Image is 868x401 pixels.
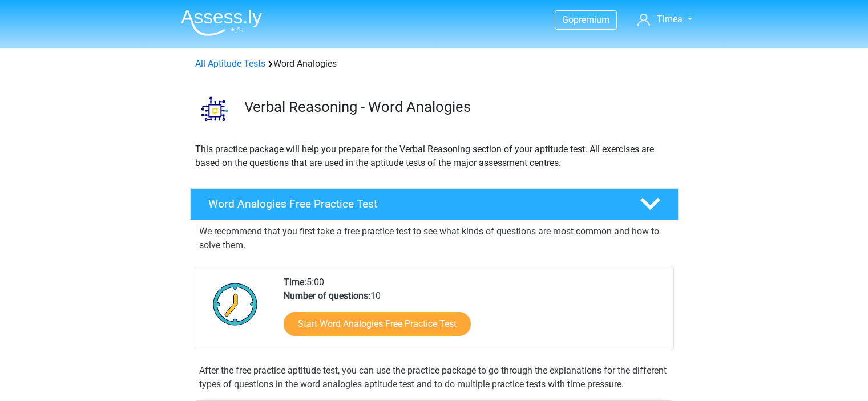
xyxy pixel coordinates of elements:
[195,58,265,69] a: All Aptitude Tests
[207,276,264,333] img: Clock
[284,277,306,287] b: Time:
[181,9,262,36] img: Assessly
[284,290,370,301] b: Number of questions:
[562,14,574,25] span: Go
[195,143,673,170] p: This practice package will help you prepare for the Verbal Reasoning section of your aptitude tes...
[574,14,609,25] span: premium
[275,276,673,350] div: 5:00 10
[555,12,616,27] a: Gopremium
[657,14,683,25] span: Timea
[185,188,683,220] a: Word Analogies Free Practice Test
[191,57,678,71] div: Word Analogies
[244,98,669,116] h3: Verbal Reasoning - Word Analogies
[199,225,669,252] p: We recommend that you first take a free practice test to see what kinds of questions are most com...
[208,197,621,210] h4: Word Analogies Free Practice Test
[195,364,674,391] div: After the free practice aptitude test, you can use the practice package to go through the explana...
[284,312,471,336] a: Start Word Analogies Free Practice Test
[633,13,696,26] a: Timea
[191,84,239,133] img: word analogies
